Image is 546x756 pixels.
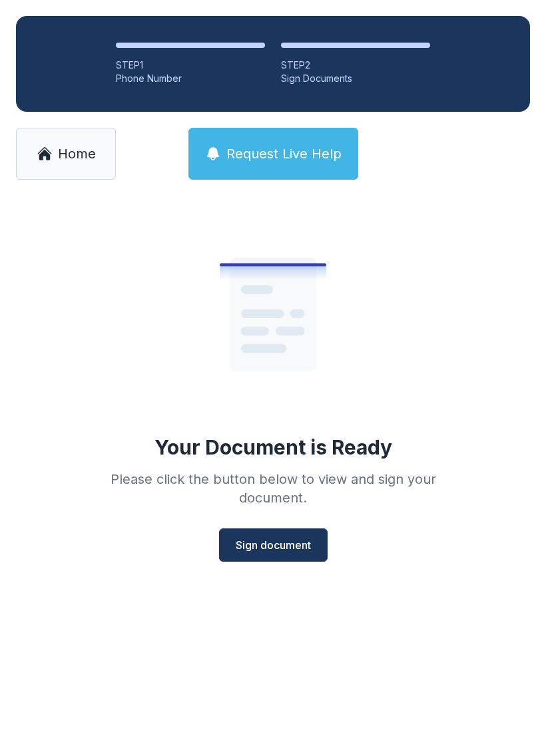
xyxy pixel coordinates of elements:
span: Sign document [236,537,311,553]
div: Your Document is Ready [154,435,392,459]
div: STEP 2 [281,59,430,72]
div: Please click the button below to view and sign your document. [81,470,465,507]
div: STEP 1 [116,59,265,72]
span: Home [58,144,96,163]
div: Sign Documents [281,72,430,85]
span: Request Live Help [226,144,342,163]
div: Phone Number [116,72,265,85]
